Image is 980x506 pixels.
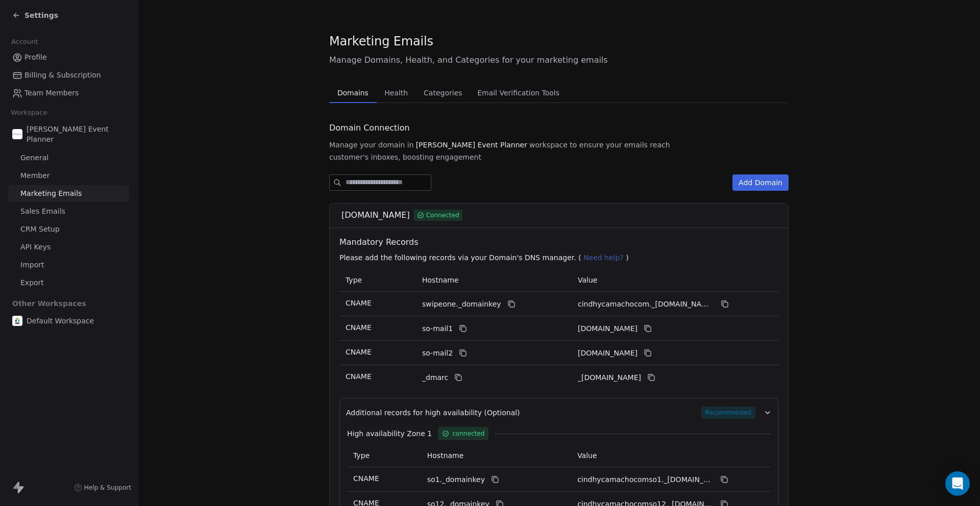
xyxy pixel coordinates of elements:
a: Sales Emails [8,203,129,220]
span: _dmarc.swipeone.email [578,372,641,383]
span: Other Workspaces [8,295,90,312]
span: workspace to ensure your emails reach [529,140,670,150]
span: so1._domainkey [427,474,485,485]
div: Open Intercom Messenger [945,471,970,496]
a: Help & Support [74,484,131,492]
a: Marketing Emails [8,185,129,202]
a: Member [8,167,129,184]
span: Health [380,86,412,100]
span: Connected [426,211,459,220]
span: cindhycamachocomso1._domainkey.swipeone.email [577,474,714,485]
span: Settings [24,10,58,20]
span: [DOMAIN_NAME] [341,209,410,221]
p: Please add the following records via your Domain's DNS manager. ( ) [339,252,782,263]
img: CINDHY%20CAMACHO%20event%20planner%20logo-01.jpg [12,129,22,139]
span: Member [20,170,50,181]
span: Billing & Subscription [24,70,101,81]
span: CNAME [353,474,379,483]
span: connected [452,429,484,438]
span: Sales Emails [20,206,65,217]
a: General [8,149,129,166]
img: Ker3%20logo-01%20(1).jpg [12,316,22,326]
span: Domains [333,86,373,100]
span: Recommended [701,407,755,419]
span: General [20,153,48,163]
span: Hostname [422,276,459,284]
p: Type [346,275,410,286]
span: [PERSON_NAME] Event Planner [27,124,125,144]
span: CNAME [346,372,372,381]
span: Workspace [7,105,52,120]
span: Default Workspace [27,316,94,326]
span: Marketing Emails [20,188,82,199]
a: API Keys [8,239,129,256]
span: Value [577,451,597,460]
button: Add Domain [732,174,789,191]
span: Marketing Emails [329,34,433,49]
span: so-mail1 [422,323,453,334]
span: Hostname [427,451,464,460]
span: Team Members [24,88,79,98]
span: cindhycamachocom._domainkey.swipeone.email [578,299,715,310]
span: Import [20,260,44,270]
span: High availability Zone 1 [347,428,432,439]
span: CRM Setup [20,224,60,235]
span: CNAME [346,299,372,307]
span: Mandatory Records [339,236,782,248]
a: Settings [12,10,58,20]
a: Team Members [8,85,129,102]
span: swipeone._domainkey [422,299,501,310]
span: CNAME [346,348,372,356]
span: Profile [24,52,47,63]
span: Help & Support [84,484,131,492]
a: Import [8,257,129,273]
a: Profile [8,49,129,66]
span: Export [20,277,44,288]
span: API Keys [20,242,51,252]
span: cindhycamachocom2.swipeone.email [578,348,638,359]
button: Additional records for high availability (Optional)Recommended [346,407,772,419]
span: [PERSON_NAME] Event Planner [416,140,527,150]
span: Categories [420,86,466,100]
span: Value [578,276,597,284]
span: CNAME [346,323,372,332]
span: _dmarc [422,372,448,383]
p: Type [353,450,415,461]
a: Export [8,274,129,291]
span: Additional records for high availability (Optional) [346,408,520,418]
a: CRM Setup [8,221,129,238]
span: Account [7,34,42,49]
span: cindhycamachocom1.swipeone.email [578,323,638,334]
a: Billing & Subscription [8,67,129,84]
span: Manage your domain in [329,140,414,150]
span: customer's inboxes, boosting engagement [329,152,481,162]
span: Manage Domains, Health, and Categories for your marketing emails [329,54,789,66]
span: Email Verification Tools [473,86,563,100]
span: so-mail2 [422,348,453,359]
span: Need help? [583,254,624,262]
span: Domain Connection [329,122,410,134]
